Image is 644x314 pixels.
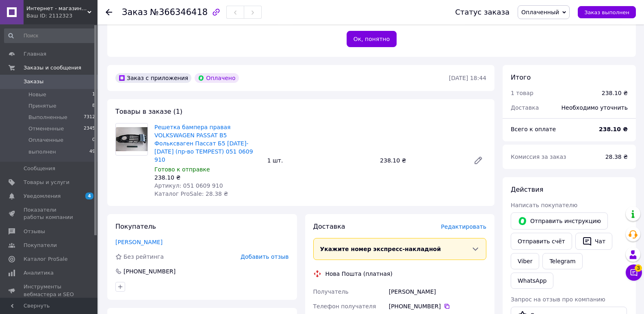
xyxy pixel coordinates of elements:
span: Получатель [313,288,349,295]
div: [PERSON_NAME] [387,284,488,299]
span: Доставка [511,104,539,111]
a: [PERSON_NAME] [115,239,163,245]
span: №366346418 [150,7,208,17]
img: Решетка бампера правая VOLKSWAGEN PASSAT B5 Фольксваген Пассат Б5 2000-2005 (пр-во TEMPEST) 051 0... [116,127,147,151]
span: Интернет - магазин Автозапчасти [26,5,87,12]
div: 1 шт. [264,155,377,166]
span: Товары в заказе (1) [115,108,182,115]
span: Всего к оплате [511,126,556,132]
span: Покупатели [24,242,57,249]
span: Каталог ProSale: 28.38 ₴ [154,191,228,197]
span: Отмененные [28,125,64,132]
div: [PHONE_NUMBER] [123,267,176,275]
div: Заказ с приложения [115,73,191,83]
span: 3 [635,264,642,272]
div: Ваш ID: 2112323 [26,12,98,19]
span: 1 [92,91,95,98]
span: Выполненные [28,114,67,121]
div: Вернуться назад [106,8,112,16]
span: Без рейтинга [124,253,164,260]
span: Заказы и сообщения [24,64,81,71]
span: Каталог ProSale [24,256,67,263]
span: Оплаченные [28,136,63,144]
div: Оплачено [195,73,239,83]
button: Чат [575,233,612,250]
span: Сообщения [24,165,55,172]
span: Готово к отправке [154,166,210,173]
span: Покупатель [115,223,156,230]
button: Отправить счёт [511,233,572,250]
span: 4 [85,193,93,199]
span: выполнен [28,148,56,156]
div: 238.10 ₴ [154,173,261,182]
span: 49 [89,148,95,156]
div: 238.10 ₴ [602,89,628,97]
span: Действия [511,186,543,193]
span: Заказы [24,78,43,85]
span: Оплаченный [521,9,559,15]
input: Поиск [4,28,96,43]
span: Артикул: 051 0609 910 [154,182,223,189]
button: Чат с покупателем3 [626,264,642,281]
span: Телефон получателя [313,303,376,310]
a: Viber [511,253,539,269]
span: Главная [24,50,46,58]
b: 238.10 ₴ [599,126,628,132]
button: Ок, понятно [347,31,397,47]
span: 2345 [84,125,95,132]
span: Редактировать [441,223,486,230]
span: Комиссия за заказ [511,154,566,160]
button: Отправить инструкцию [511,212,608,230]
span: Товары и услуги [24,179,69,186]
span: Принятые [28,102,56,110]
span: Уведомления [24,193,61,200]
span: 1 товар [511,90,533,96]
a: WhatsApp [511,273,553,289]
div: Статус заказа [455,8,510,16]
span: Укажите номер экспресс-накладной [320,246,441,252]
span: Итого [511,74,531,81]
span: Добавить отзыв [241,253,288,260]
button: Заказ выполнен [578,6,636,18]
a: Telegram [542,253,582,269]
div: 238.10 ₴ [377,155,467,166]
span: Заказ [122,7,147,17]
span: Инструменты вебмастера и SEO [24,283,75,298]
span: Запрос на отзыв про компанию [511,296,605,303]
span: Аналитика [24,269,54,277]
span: Написать покупателю [511,202,577,208]
a: Решетка бампера правая VOLKSWAGEN PASSAT B5 Фольксваген Пассат Б5 [DATE]-[DATE] (пр-во TEMPEST) 0... [154,124,253,163]
div: [PHONE_NUMBER] [389,302,486,310]
span: Показатели работы компании [24,206,75,221]
span: Заказ выполнен [584,9,629,15]
span: 7312 [84,114,95,121]
div: Необходимо уточнить [557,99,633,117]
span: Отзывы [24,228,45,235]
span: 28.38 ₴ [605,154,628,160]
span: 8 [92,102,95,110]
a: Редактировать [470,152,486,169]
span: Доставка [313,223,345,230]
span: Новые [28,91,46,98]
time: [DATE] 18:44 [449,75,486,81]
span: 0 [92,136,95,144]
div: Нова Пошта (платная) [323,270,395,278]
